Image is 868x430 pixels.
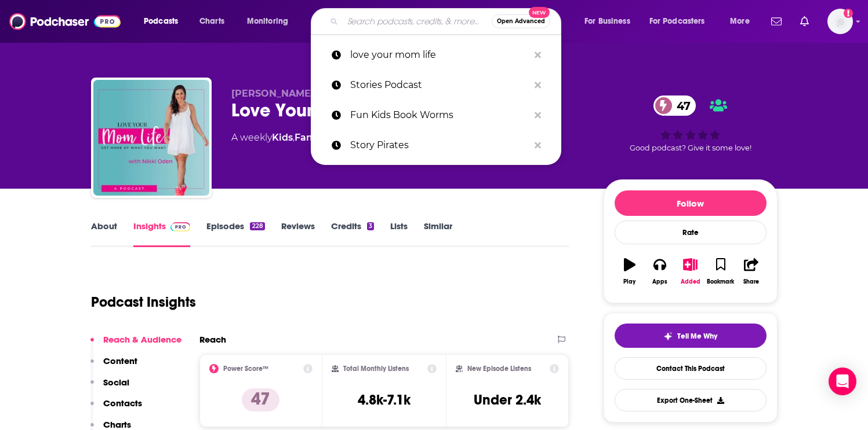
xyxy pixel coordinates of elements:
h1: Podcast Insights [91,293,196,311]
p: Stories Podcast [350,70,529,100]
div: Open Intercom Messenger [829,367,856,395]
button: Reach & Audience [90,334,181,355]
button: Contacts [90,398,142,419]
h2: Reach [199,334,226,345]
button: open menu [722,12,764,31]
button: Social [90,377,129,398]
span: For Business [584,13,630,30]
a: 47 [653,95,696,116]
h2: New Episode Listens [467,365,531,373]
a: Fun Kids Book Worms [311,100,561,130]
input: Search podcasts, credits, & more... [343,12,492,31]
button: Apps [645,251,675,292]
a: About [91,220,117,247]
span: 47 [665,95,696,116]
img: Podchaser - Follow, Share and Rate Podcasts [9,10,121,32]
button: Follow [615,190,767,216]
button: Added [675,251,705,292]
span: Charts [199,13,224,30]
div: 3 [367,222,374,230]
img: Podchaser Pro [170,222,191,231]
a: Charts [192,12,231,31]
a: Reviews [281,220,315,247]
p: Content [103,355,137,366]
a: InsightsPodchaser Pro [133,220,191,247]
span: For Podcasters [649,13,705,30]
button: Show profile menu [827,9,853,34]
p: Reach & Audience [103,334,181,345]
p: Social [103,377,129,388]
span: , [293,132,295,143]
a: Lists [390,220,408,247]
div: Search podcasts, credits, & more... [322,8,572,35]
a: Credits3 [331,220,374,247]
div: Bookmark [707,278,734,285]
span: Podcasts [144,13,178,30]
a: Stories Podcast [311,70,561,100]
button: tell me why sparkleTell Me Why [615,324,767,348]
button: Open AdvancedNew [492,14,550,28]
button: Share [736,251,766,292]
button: Play [615,251,645,292]
a: Story Pirates [311,130,561,160]
button: open menu [642,12,722,31]
p: 47 [242,388,279,411]
div: 47Good podcast? Give it some love! [604,88,778,160]
button: open menu [239,12,303,31]
svg: Email not verified [844,9,853,18]
img: User Profile [827,9,853,34]
p: Fun Kids Book Worms [350,100,529,130]
button: Bookmark [706,251,736,292]
span: Good podcast? Give it some love! [630,144,751,152]
a: Family [295,132,327,143]
h2: Power Score™ [223,365,268,373]
div: Rate [615,220,767,244]
a: Show notifications dropdown [796,12,813,31]
button: Content [90,355,137,377]
button: Export One-Sheet [615,389,767,411]
span: Monitoring [247,13,288,30]
img: Love Your Mom Life [93,80,209,196]
a: love your mom life [311,40,561,70]
a: Show notifications dropdown [767,12,786,31]
span: Tell Me Why [677,332,717,341]
p: love your mom life [350,40,529,70]
div: Play [623,278,635,285]
h3: Under 2.4k [474,391,541,409]
div: A weekly podcast [231,131,431,145]
a: Contact This Podcast [615,357,767,380]
img: tell me why sparkle [663,332,673,341]
p: Charts [103,419,131,430]
p: Story Pirates [350,130,529,160]
button: open menu [576,12,645,31]
a: Similar [424,220,452,247]
p: Contacts [103,398,142,409]
a: Episodes228 [206,220,264,247]
div: Added [681,278,700,285]
span: Logged in as EllaRoseMurphy [827,9,853,34]
div: Apps [652,278,667,285]
span: More [730,13,750,30]
a: Kids [272,132,293,143]
span: [PERSON_NAME] [231,88,314,99]
h3: 4.8k-7.1k [358,391,411,409]
h2: Total Monthly Listens [343,365,409,373]
div: 228 [250,222,264,230]
span: Open Advanced [497,19,545,24]
button: open menu [136,12,193,31]
div: Share [743,278,759,285]
span: New [529,7,550,18]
